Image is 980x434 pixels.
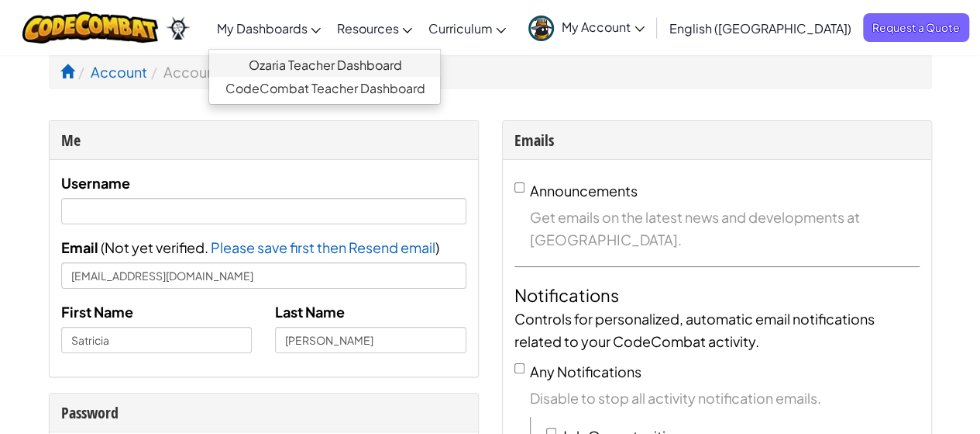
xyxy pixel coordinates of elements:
[216,20,307,36] span: My Dashboards
[166,16,191,40] img: Ozaria
[61,300,133,323] label: First Name
[662,7,859,49] a: English ([GEOGRAPHIC_DATA])
[562,19,645,35] span: My Account
[105,238,211,256] span: Not yet verified.
[328,7,420,49] a: Resources
[336,20,398,36] span: Resources
[22,12,158,43] img: CodeCombat logo
[61,238,98,256] span: Email
[669,20,851,36] span: English ([GEOGRAPHIC_DATA])
[420,7,514,49] a: Curriculum
[521,3,652,52] a: My Account
[528,16,554,41] img: avatar
[98,238,105,256] span: (
[514,310,875,350] span: Controls for personalized, automatic email notifications related to your CodeCombat activity.
[211,238,435,256] span: Please save first then Resend email
[514,129,920,151] div: Emails
[530,182,638,200] label: Announcements
[147,61,278,83] li: Account Settings
[530,387,920,409] span: Disable to stop all activity notification emails.
[435,238,439,256] span: )
[530,363,641,380] label: Any Notifications
[61,129,466,151] div: Me
[863,13,969,42] a: Request a Quote
[428,20,492,36] span: Curriculum
[209,54,440,77] a: Ozaria Teacher Dashboard
[275,300,345,323] label: Last Name
[530,206,920,251] span: Get emails on the latest news and developments at [GEOGRAPHIC_DATA].
[61,401,466,424] div: Password
[61,172,130,194] label: Username
[208,7,328,49] a: My Dashboards
[91,63,147,81] a: Account
[209,77,440,100] a: CodeCombat Teacher Dashboard
[514,283,920,307] h4: Notifications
